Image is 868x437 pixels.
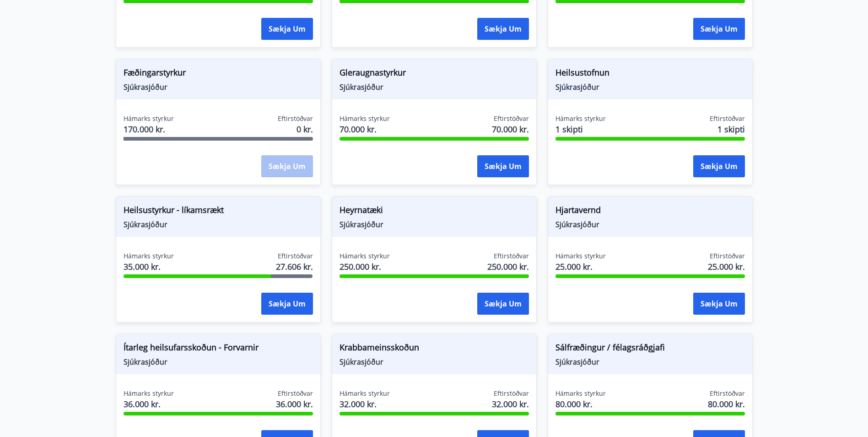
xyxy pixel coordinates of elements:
span: Sjúkrasjóður [555,219,745,229]
span: Sjúkrasjóður [124,82,313,92]
span: 36.000 kr. [124,398,174,410]
button: Sækja um [477,18,529,40]
span: Sjúkrasjóður [555,357,745,367]
span: 170.000 kr. [124,123,174,135]
span: 25.000 kr. [708,261,745,273]
span: 25.000 kr. [555,261,606,273]
span: Hámarks styrkur [555,251,606,261]
span: 70.000 kr. [340,123,390,135]
span: Sálfræðingur / félagsráðgjafi [555,341,745,357]
span: Hámarks styrkur [124,389,174,398]
span: 32.000 kr. [340,398,390,410]
span: Heyrnatæki [340,204,529,219]
span: Sjúkrasjóður [340,82,529,92]
span: 0 kr. [297,123,313,135]
span: 1 skipti [555,123,606,135]
button: Sækja um [693,293,745,315]
span: Sjúkrasjóður [124,357,313,367]
span: Krabbameinsskoðun [340,341,529,357]
span: 27.606 kr. [276,261,313,273]
span: 70.000 kr. [492,123,529,135]
span: 80.000 kr. [555,398,606,410]
span: Eftirstöðvar [710,251,745,261]
span: 35.000 kr. [124,261,174,273]
span: Eftirstöðvar [278,251,313,261]
span: Gleraugnastyrkur [340,66,529,82]
span: 80.000 kr. [708,398,745,410]
span: Sjúkrasjóður [340,219,529,229]
button: Sækja um [693,18,745,40]
span: Hámarks styrkur [124,251,174,261]
span: 1 skipti [717,123,745,135]
span: Sjúkrasjóður [340,357,529,367]
span: 36.000 kr. [276,398,313,410]
span: 32.000 kr. [492,398,529,410]
span: 250.000 kr. [487,261,529,273]
span: Heilsustofnun [555,66,745,82]
span: 250.000 kr. [340,261,390,273]
button: Sækja um [261,293,313,315]
span: Fæðingarstyrkur [124,66,313,82]
span: Hámarks styrkur [555,114,606,123]
span: Sjúkrasjóður [555,82,745,92]
button: Sækja um [693,155,745,177]
span: Hámarks styrkur [340,251,390,261]
span: Hámarks styrkur [555,389,606,398]
span: Eftirstöðvar [278,389,313,398]
span: Eftirstöðvar [494,251,529,261]
span: Eftirstöðvar [494,114,529,123]
span: Eftirstöðvar [494,389,529,398]
button: Sækja um [261,18,313,40]
span: Ítarleg heilsufarsskoðun - Forvarnir [124,341,313,357]
span: Eftirstöðvar [710,389,745,398]
span: Hámarks styrkur [340,114,390,123]
span: Sjúkrasjóður [124,219,313,229]
span: Eftirstöðvar [710,114,745,123]
button: Sækja um [477,293,529,315]
span: Heilsustyrkur - líkamsrækt [124,204,313,219]
button: Sækja um [477,155,529,177]
span: Hjartavernd [555,204,745,219]
span: Eftirstöðvar [278,114,313,123]
span: Hámarks styrkur [124,114,174,123]
span: Hámarks styrkur [340,389,390,398]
